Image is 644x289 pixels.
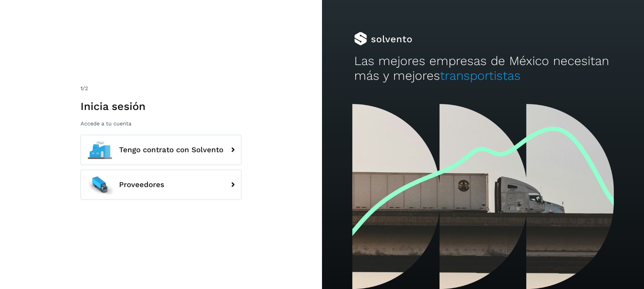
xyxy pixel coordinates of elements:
[440,68,521,83] span: transportistas
[80,135,241,165] button: Tengo contrato con Solvento
[354,54,612,83] h2: Las mejores empresas de México necesitan más y mejores
[119,181,164,189] span: Proveedores
[80,84,241,93] div: /2
[80,170,241,200] button: Proveedores
[119,146,223,154] span: Tengo contrato con Solvento
[80,85,83,92] span: 1
[80,100,241,113] h1: Inicia sesión
[80,120,241,127] p: Accede a tu cuenta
